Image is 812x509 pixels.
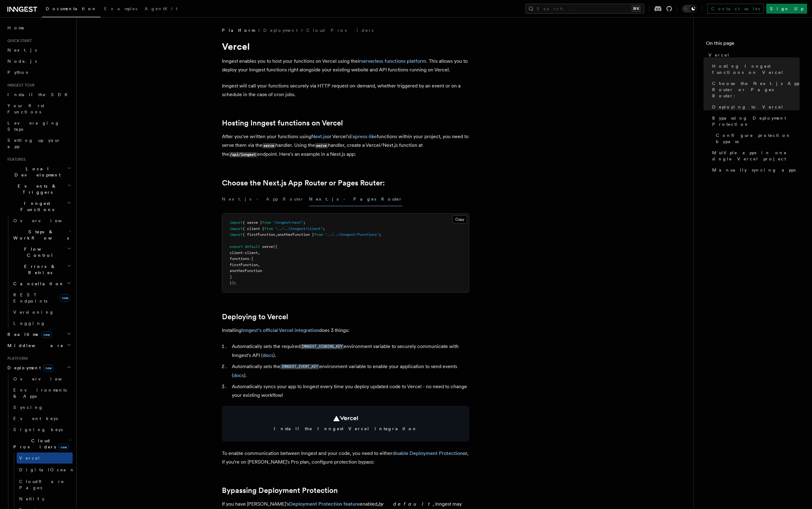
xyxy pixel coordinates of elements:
span: Documentation [46,6,97,11]
span: Versioning [13,310,54,315]
span: from [314,232,323,237]
span: "../../inngest/client" [275,227,323,231]
span: ; [303,220,305,225]
span: ] [230,275,232,279]
span: Platform [5,356,28,361]
code: serve [262,143,275,148]
span: ; [323,227,325,231]
a: Vercel [17,452,73,464]
a: Node.js [5,56,73,67]
a: Versioning [11,307,73,318]
li: Automatically syncs your app to Inngest every time you deploy updated code to Vercel - no need to... [230,382,469,400]
h4: On this page [706,40,800,49]
span: , [275,232,277,237]
span: from [262,220,271,225]
a: Hosting Inngest functions on Vercel [222,119,343,127]
button: Steps & Workflows [11,226,73,244]
a: docs [233,372,244,378]
a: Install the Inngest Vercel integration [222,406,469,442]
a: Choose the Next.js App Router or Pages Router: [222,179,385,187]
a: Environments & Apps [11,384,73,402]
span: Middleware [5,342,64,349]
span: Python [7,70,30,75]
button: Deploymentnew [5,362,73,373]
a: Cloudflare Pages [17,476,73,493]
span: [ [251,257,253,261]
span: import [230,232,243,237]
a: Documentation [42,2,100,17]
button: Search...⌘K [525,4,644,14]
span: functions [230,257,249,261]
span: Overview [13,218,77,223]
a: Logging [11,318,73,329]
span: Realtime [5,331,52,337]
span: Environments & Apps [13,388,67,399]
span: : [249,257,251,261]
a: Configure protection bypass [713,130,800,147]
a: Contact sales [707,4,764,14]
a: Next.js [311,134,327,139]
span: Cancellation [11,281,64,287]
span: Node.js [7,59,37,64]
a: Cloud Providers [306,27,373,33]
a: Inngest's official Vercel integration [241,327,319,333]
span: Hosting Inngest functions on Vercel [712,63,800,75]
span: { firstFunction [243,232,275,237]
span: "inngest/next" [273,220,303,225]
kbd: ⌘K [632,6,640,12]
a: Deploying to Vercel [710,101,800,112]
a: DigitalOcean [17,464,73,476]
span: Inngest tour [5,83,35,88]
span: Setting up your app [7,138,61,149]
span: ({ [273,244,277,249]
span: Netlify [19,496,45,501]
button: Events & Triggers [5,180,73,198]
a: Your first Functions [5,100,73,117]
span: client [230,251,243,255]
span: Logging [13,321,45,326]
span: Steps & Workflows [11,229,69,241]
span: Deploying to Vercel [712,104,784,110]
span: Event keys [13,416,58,421]
a: Deployment Protection feature [289,501,360,507]
a: Install the SDK [5,89,73,100]
code: INNGEST_SIGNING_KEY [300,344,344,349]
a: Overview [11,373,73,384]
span: firstFunction [230,263,258,267]
code: serve [315,143,328,148]
a: Signing keys [11,424,73,435]
button: Middleware [5,340,73,351]
p: Inngest enables you to host your functions on Vercel using their . This allows you to deploy your... [222,57,469,74]
span: Platform [222,27,255,33]
span: Leveraging Steps [7,121,60,132]
p: Installing does 3 things: [222,326,469,335]
a: Examples [100,2,141,17]
a: Hosting Inngest functions on Vercel [710,61,800,78]
button: Copy [453,215,467,223]
a: AgentKit [141,2,181,17]
li: Automatically sets the required environment variable to securely communicate with Inngest's API ( ). [230,342,469,360]
span: Signing keys [13,427,63,432]
button: Realtimenew [5,329,73,340]
span: , [258,263,260,267]
span: Configure protection bypass [716,132,800,145]
p: After you've written your functions using or Vercel's functions within your project, you need to ... [222,132,469,159]
a: docs [263,352,273,358]
a: Choose the Next.js App Router or Pages Router: [710,78,800,101]
a: Bypassing Deployment Protection [222,486,338,495]
a: Event keys [11,413,73,424]
em: by default [379,501,433,507]
span: Local Development [5,166,67,178]
span: AgentKit [145,6,177,11]
span: Overview [13,376,77,381]
span: { client } [243,227,264,231]
button: Next.js - Pages Router [309,192,402,206]
span: Syncing [13,405,43,410]
button: Inngest Functions [5,198,73,215]
a: INNGEST_SIGNING_KEY [300,343,344,349]
li: Automatically sets the environment variable to enable your application to send events ( ). [230,362,469,380]
button: Next.js - App Router [222,192,304,206]
button: Cloud Providersnew [11,435,73,452]
span: { serve } [243,220,262,225]
span: new [41,331,52,338]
